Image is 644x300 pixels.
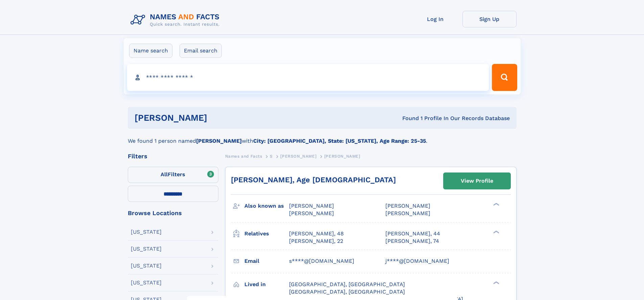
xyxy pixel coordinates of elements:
[225,152,262,160] a: Names and Facts
[244,255,289,267] h3: Email
[244,279,289,290] h3: Lived in
[135,114,305,122] h1: [PERSON_NAME]
[408,11,462,27] a: Log In
[305,115,510,122] div: Found 1 Profile In Our Records Database
[492,230,500,234] div: ❯
[128,153,218,159] div: Filters
[127,64,489,91] input: search input
[131,280,162,285] div: [US_STATE]
[128,167,218,183] label: Filters
[131,229,162,235] div: [US_STATE]
[324,154,360,159] span: [PERSON_NAME]
[244,200,289,212] h3: Also known as
[129,44,172,58] label: Name search
[492,202,500,207] div: ❯
[196,138,242,144] b: [PERSON_NAME]
[231,176,396,184] a: [PERSON_NAME], Age [DEMOGRAPHIC_DATA]
[289,203,334,209] span: [PERSON_NAME]
[270,152,273,160] a: S
[128,11,225,29] img: Logo Names and Facts
[131,246,162,252] div: [US_STATE]
[253,138,426,144] b: City: [GEOGRAPHIC_DATA], State: [US_STATE], Age Range: 25-35
[280,152,316,160] a: [PERSON_NAME]
[385,237,439,245] a: [PERSON_NAME], 74
[289,230,344,237] a: [PERSON_NAME], 48
[385,203,430,209] span: [PERSON_NAME]
[161,171,168,178] span: All
[280,154,316,159] span: [PERSON_NAME]
[289,281,405,287] span: [GEOGRAPHIC_DATA], [GEOGRAPHIC_DATA]
[385,230,440,237] a: [PERSON_NAME], 44
[244,228,289,239] h3: Relatives
[461,173,493,189] div: View Profile
[462,11,517,27] a: Sign Up
[131,263,162,269] div: [US_STATE]
[289,210,334,216] span: [PERSON_NAME]
[385,210,430,216] span: [PERSON_NAME]
[128,129,517,145] div: We found 1 person named with .
[492,64,517,91] button: Search Button
[180,44,222,58] label: Email search
[289,289,405,295] span: [GEOGRAPHIC_DATA], [GEOGRAPHIC_DATA]
[270,154,273,159] span: S
[128,210,218,216] div: Browse Locations
[492,280,500,285] div: ❯
[289,237,343,245] a: [PERSON_NAME], 22
[444,173,510,189] a: View Profile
